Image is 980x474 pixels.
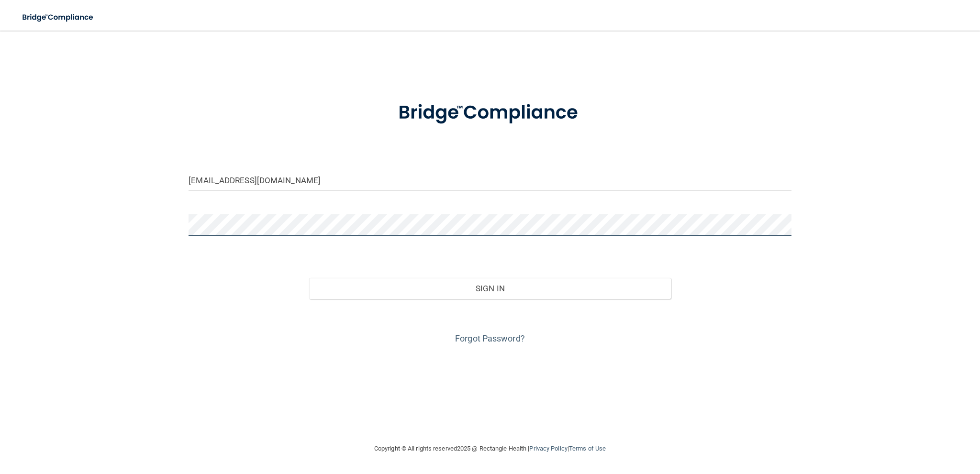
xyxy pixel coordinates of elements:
[529,445,567,452] a: Privacy Policy
[455,333,525,343] a: Forgot Password?
[309,278,671,299] button: Sign In
[14,8,102,27] img: bridge_compliance_login_screen.278c3ca4.svg
[569,445,606,452] a: Terms of Use
[379,88,601,138] img: bridge_compliance_login_screen.278c3ca4.svg
[315,433,665,464] div: Copyright © All rights reserved 2025 @ Rectangle Health | |
[189,169,791,191] input: Email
